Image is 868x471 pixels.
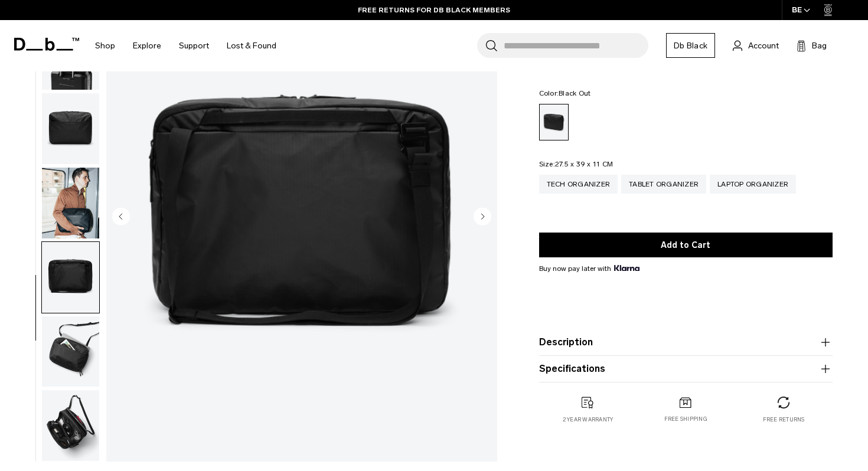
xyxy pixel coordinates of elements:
span: Buy now pay later with [539,263,639,274]
button: Ramverk Laptop Organizer 16" Black Out [41,241,100,313]
a: Db Black [666,33,715,58]
img: {"height" => 20, "alt" => "Klarna"} [614,265,639,271]
button: Ramverk Laptop Organizer 16" Black Out [41,167,100,239]
a: Account [733,38,779,53]
button: Add to Cart [539,233,833,257]
legend: Size: [539,161,614,168]
img: Ramverk Laptop Organizer 16" Black Out [42,316,99,387]
button: Previous slide [112,207,130,227]
a: Black Out [539,104,569,140]
a: Laptop Organizer [710,175,796,194]
span: Black Out [559,89,590,97]
p: Free returns [763,416,805,424]
nav: Main Navigation [86,20,285,71]
button: Specifications [539,362,833,376]
img: Ramverk Laptop Organizer 16" Black Out [42,168,99,238]
span: Account [748,40,779,52]
p: 2 year warranty [563,416,614,424]
a: Tech Organizer [539,175,618,194]
a: FREE RETURNS FOR DB BLACK MEMBERS [358,5,510,15]
button: Ramverk Laptop Organizer 16" Black Out [41,390,100,462]
p: Free shipping [664,415,707,423]
button: Description [539,335,833,349]
a: Support [179,25,209,67]
a: Shop [95,25,115,67]
span: 27.5 x 39 x 11 CM [555,160,613,168]
button: Bag [797,38,827,53]
img: Ramverk Laptop Organizer 16" Black Out [42,93,99,164]
legend: Color: [539,90,591,97]
button: Next slide [474,207,491,227]
a: Lost & Found [227,25,276,67]
img: Ramverk Laptop Organizer 16" Black Out [42,390,99,461]
button: Ramverk Laptop Organizer 16" Black Out [41,316,100,388]
img: Ramverk Laptop Organizer 16" Black Out [42,242,99,313]
span: Bag [812,40,827,52]
a: Tablet Organizer [621,175,706,194]
a: Explore [133,25,161,67]
button: Ramverk Laptop Organizer 16" Black Out [41,93,100,165]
